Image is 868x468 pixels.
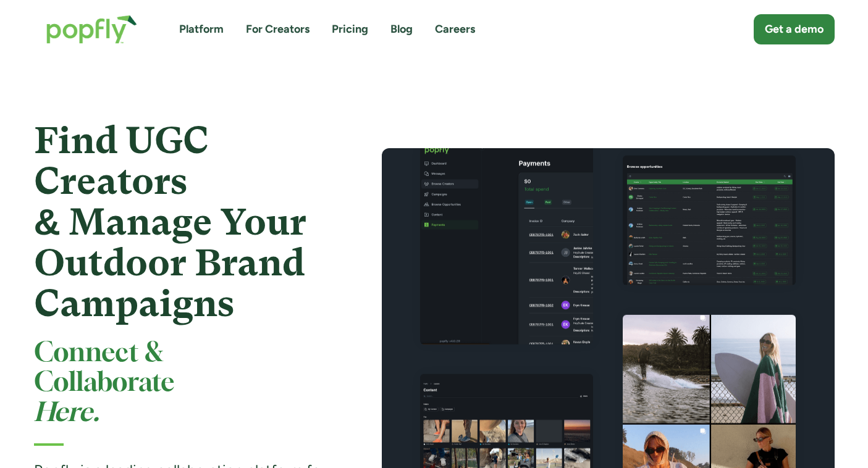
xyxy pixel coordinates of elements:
[332,22,368,37] a: Pricing
[754,14,835,44] a: Get a demo
[34,119,306,325] strong: Find UGC Creators & Manage Your Outdoor Brand Campaigns
[34,2,150,56] a: home
[246,22,310,37] a: For Creators
[390,22,413,37] a: Blog
[179,22,224,37] a: Platform
[435,22,475,37] a: Careers
[765,22,824,37] div: Get a demo
[34,401,99,426] em: Here.
[34,339,337,428] h2: Connect & Collaborate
